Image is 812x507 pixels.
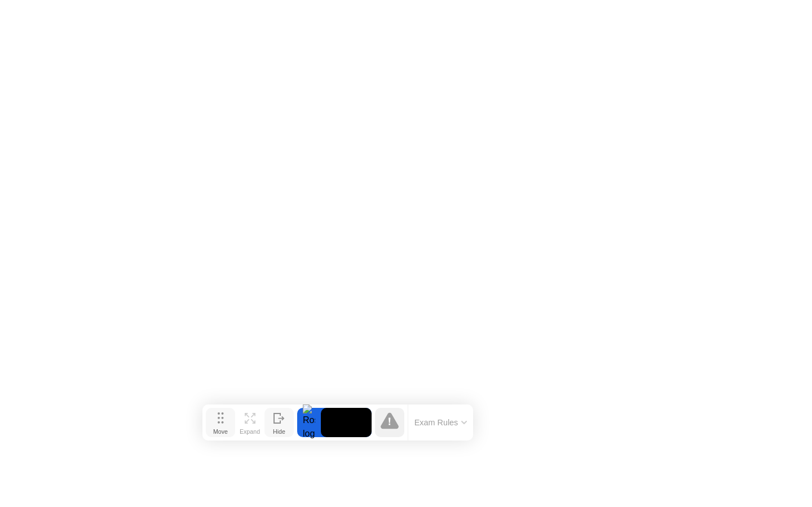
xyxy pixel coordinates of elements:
[264,408,294,437] button: Hide
[411,417,471,428] button: Exam Rules
[213,428,228,435] div: Move
[235,408,264,437] button: Expand
[273,428,285,435] div: Hide
[240,428,260,435] div: Expand
[206,408,235,437] button: Move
